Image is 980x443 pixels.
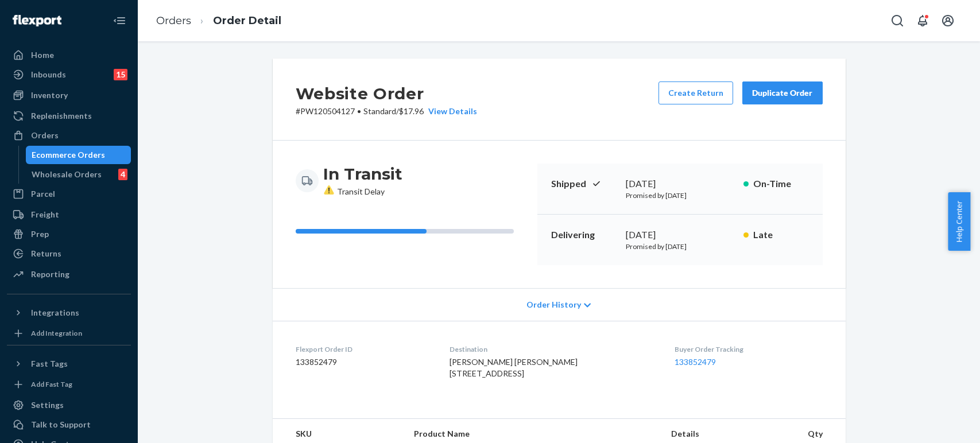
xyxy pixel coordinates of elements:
a: Reporting [7,265,131,283]
a: Freight [7,205,131,224]
p: Late [753,228,809,242]
div: Add Integration [31,328,82,338]
button: Talk to Support [7,415,131,434]
a: Inbounds15 [7,65,131,84]
div: Parcel [31,188,55,200]
button: Close Navigation [108,9,131,32]
div: Settings [31,399,64,411]
iframe: Opens a widget where you can chat to one of our agents [907,409,969,437]
dt: Destination [450,344,656,354]
div: Fast Tags [31,358,68,370]
div: 4 [118,169,127,180]
dd: 133852479 [296,356,431,368]
button: Integrations [7,304,131,322]
button: Open Search Box [886,9,909,32]
button: Fast Tags [7,355,131,373]
p: Promised by [DATE] [626,242,734,251]
a: 133852479 [675,357,716,367]
p: Shipped [551,177,617,191]
div: [DATE] [626,177,734,191]
div: [DATE] [626,228,734,242]
a: Order Detail [213,14,281,27]
div: Freight [31,209,59,220]
a: Prep [7,225,131,243]
a: Returns [7,244,131,263]
dt: Flexport Order ID [296,344,431,354]
h2: Website Order [296,81,477,106]
p: Delivering [551,228,617,242]
div: Replenishments [31,110,92,122]
a: Replenishments [7,107,131,125]
img: Flexport logo [13,15,61,26]
div: Wholesale Orders [32,169,102,180]
a: Settings [7,396,131,414]
span: [PERSON_NAME] [PERSON_NAME] [STREET_ADDRESS] [450,357,578,378]
span: • [357,106,361,116]
div: Inventory [31,90,68,101]
button: Create Return [659,81,733,104]
button: Open notifications [911,9,934,32]
button: Duplicate Order [742,81,823,104]
span: Order History [526,299,581,310]
div: Inbounds [31,69,66,80]
p: On-Time [753,177,809,191]
p: # PW120504127 / $17.96 [296,106,477,117]
h3: In Transit [323,164,402,184]
div: Talk to Support [31,419,91,430]
span: Standard [363,106,396,116]
div: Orders [31,130,59,141]
div: Duplicate Order [752,87,813,99]
a: Parcel [7,185,131,203]
a: Add Fast Tag [7,378,131,391]
div: Ecommerce Orders [32,149,105,161]
a: Inventory [7,86,131,104]
p: Promised by [DATE] [626,191,734,200]
button: Help Center [948,192,970,251]
div: Add Fast Tag [31,379,72,389]
a: Ecommerce Orders [26,146,131,164]
a: Orders [156,14,191,27]
div: Prep [31,228,49,240]
a: Orders [7,126,131,145]
a: Home [7,46,131,64]
div: 15 [114,69,127,80]
div: Home [31,49,54,61]
ol: breadcrumbs [147,4,290,38]
button: Open account menu [936,9,959,32]
span: Transit Delay [323,186,385,196]
dt: Buyer Order Tracking [675,344,822,354]
a: Add Integration [7,327,131,340]
a: Wholesale Orders4 [26,165,131,184]
div: Reporting [31,269,69,280]
div: Integrations [31,307,79,318]
div: Returns [31,248,61,259]
button: View Details [424,106,477,117]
